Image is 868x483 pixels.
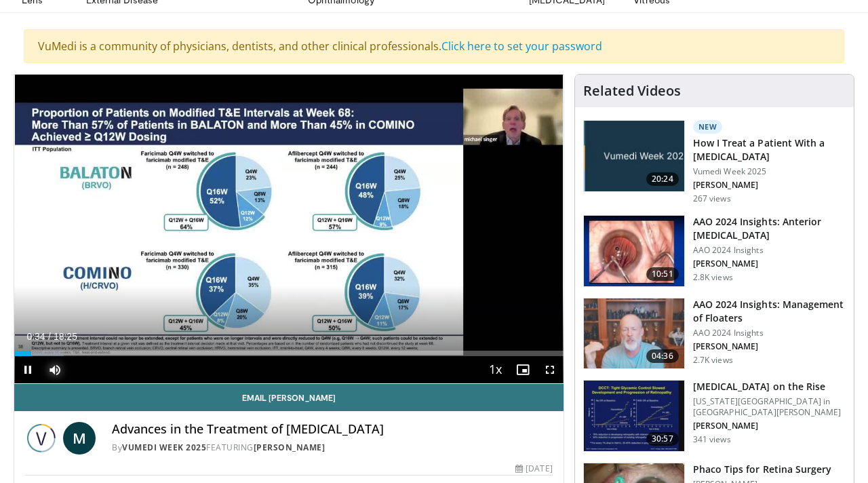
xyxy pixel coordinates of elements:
[693,245,846,256] p: AAO 2024 Insights
[112,442,553,454] div: By FEATURING
[693,215,846,242] h3: AAO 2024 Insights: Anterior [MEDICAL_DATA]
[584,381,684,451] img: 4ce8c11a-29c2-4c44-a801-4e6d49003971.150x105_q85_crop-smart_upscale.jpg
[646,349,679,363] span: 04:36
[693,421,846,431] p: [PERSON_NAME]
[54,331,77,342] span: 18:25
[482,356,509,383] button: Playback Rate
[693,166,846,177] p: Vumedi Week 2025
[693,380,846,393] h3: [MEDICAL_DATA] on the Rise
[24,29,844,63] div: VuMedi is a community of physicians, dentists, and other clinical professionals.
[583,120,846,204] a: 20:24 New How I Treat a Patient With a [MEDICAL_DATA] Vumedi Week 2025 [PERSON_NAME] 267 views
[646,267,679,281] span: 10:51
[693,298,846,325] h3: AAO 2024 Insights: Management of Floaters
[14,351,564,356] div: Progress Bar
[583,298,846,370] a: 04:36 AAO 2024 Insights: Management of Floaters AAO 2024 Insights [PERSON_NAME] 2.7K views
[509,356,536,383] button: Enable picture-in-picture mode
[693,434,731,445] p: 341 views
[693,120,723,134] p: New
[693,180,846,191] p: [PERSON_NAME]
[693,328,846,339] p: AAO 2024 Insights
[441,39,602,54] a: Click here to set your password
[26,331,45,342] span: 0:34
[693,136,846,163] h3: How I Treat a Patient With a [MEDICAL_DATA]
[693,193,731,204] p: 267 views
[584,121,684,191] img: 02d29458-18ce-4e7f-be78-7423ab9bdffd.jpg.150x105_q85_crop-smart_upscale.jpg
[63,422,96,455] a: M
[693,341,846,352] p: [PERSON_NAME]
[646,172,679,186] span: 20:24
[112,422,553,437] h4: Advances in the Treatment of [MEDICAL_DATA]
[48,331,51,342] span: /
[693,272,733,283] p: 2.8K views
[122,442,206,453] a: Vumedi Week 2025
[25,422,58,455] img: Vumedi Week 2025
[583,83,681,99] h4: Related Videos
[584,298,684,369] img: 8e655e61-78ac-4b3e-a4e7-f43113671c25.150x105_q85_crop-smart_upscale.jpg
[41,356,68,383] button: Mute
[14,75,564,384] video-js: Video Player
[583,380,846,452] a: 30:57 [MEDICAL_DATA] on the Rise [US_STATE][GEOGRAPHIC_DATA] in [GEOGRAPHIC_DATA][PERSON_NAME] [P...
[254,442,325,453] a: [PERSON_NAME]
[14,356,41,383] button: Pause
[515,463,552,475] div: [DATE]
[693,396,846,418] p: [US_STATE][GEOGRAPHIC_DATA] in [GEOGRAPHIC_DATA][PERSON_NAME]
[14,384,564,411] a: Email [PERSON_NAME]
[693,258,846,269] p: [PERSON_NAME]
[584,216,684,286] img: fd942f01-32bb-45af-b226-b96b538a46e6.150x105_q85_crop-smart_upscale.jpg
[693,355,733,366] p: 2.7K views
[536,356,564,383] button: Fullscreen
[693,463,832,476] h3: Phaco Tips for Retina Surgery
[583,215,846,287] a: 10:51 AAO 2024 Insights: Anterior [MEDICAL_DATA] AAO 2024 Insights [PERSON_NAME] 2.8K views
[646,432,679,446] span: 30:57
